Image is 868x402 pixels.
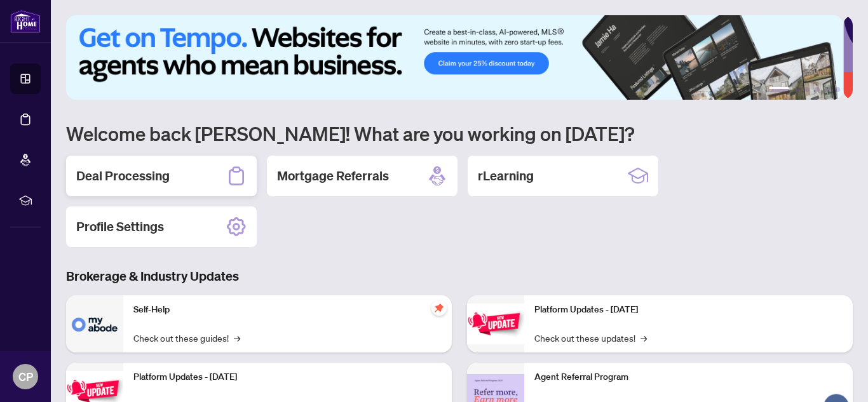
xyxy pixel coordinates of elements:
span: → [234,331,240,345]
span: pushpin [431,300,447,316]
button: 2 [794,87,799,92]
img: Self-Help [66,295,123,352]
h2: rLearning [478,167,534,185]
button: 3 [804,87,810,92]
button: 1 [769,87,789,92]
h2: Mortgage Referrals [277,167,389,185]
button: 4 [815,87,820,92]
button: 5 [825,87,830,92]
img: Platform Updates - June 23, 2025 [467,304,524,344]
button: Open asap [817,358,855,396]
p: Platform Updates - [DATE] [133,370,442,384]
p: Platform Updates - [DATE] [534,303,843,317]
span: CP [18,368,33,385]
span: → [641,331,647,345]
img: Slide 0 [66,15,843,100]
p: Agent Referral Program [534,370,843,384]
img: logo [10,10,41,33]
h2: Profile Settings [76,218,164,236]
p: Self-Help [133,303,442,317]
a: Check out these guides!→ [133,331,240,345]
h2: Deal Processing [76,167,170,185]
button: 6 [835,87,840,92]
a: Check out these updates!→ [534,331,647,345]
h1: Welcome back [PERSON_NAME]! What are you working on [DATE]? [66,121,853,145]
h3: Brokerage & Industry Updates [66,267,853,285]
